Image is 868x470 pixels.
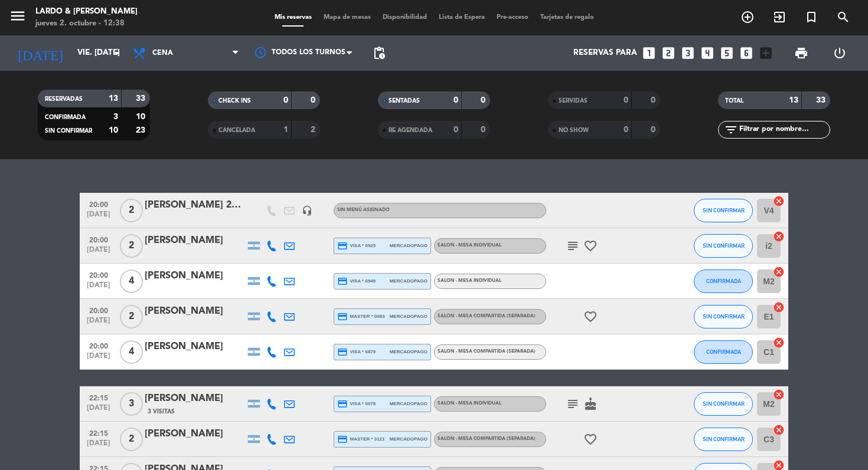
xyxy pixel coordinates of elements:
[9,7,27,25] i: menu
[738,123,830,136] input: Filtrar por nombre...
[390,277,428,285] span: mercadopago
[84,197,113,211] span: 20:00
[109,94,118,103] strong: 13
[372,46,386,60] span: pending_actions
[583,239,598,253] i: favorite_border
[84,246,113,259] span: [DATE]
[833,46,847,60] i: power_settings_new
[706,278,741,284] span: CONFIRMADA
[773,266,785,278] i: cancel
[438,436,536,441] span: SALON - MESA COMPARTIDA (SEPARADA)
[84,390,113,404] span: 22:15
[725,98,743,104] span: TOTAL
[283,126,288,134] strong: 1
[534,14,600,21] span: Tarjetas de regalo
[337,311,348,322] i: credit_card
[84,404,113,418] span: [DATE]
[566,239,580,253] i: subject
[145,426,245,442] div: [PERSON_NAME]
[706,349,741,355] span: CONFIRMADA
[651,126,658,134] strong: 0
[804,10,818,24] i: turned_in_not
[337,241,376,251] span: visa * 0925
[390,400,428,407] span: mercadopago
[680,45,696,61] i: looks_3
[438,278,501,283] span: SALON - MESA INDIVIDUAL
[218,127,255,133] span: CANCELADA
[318,14,377,21] span: Mapa de mesas
[583,432,598,446] i: favorite_border
[120,199,143,222] span: 2
[794,46,808,60] span: print
[45,128,92,134] span: SIN CONFIRMAR
[337,276,376,287] span: visa * 6949
[821,35,860,71] div: LOG OUT
[651,96,658,104] strong: 0
[740,10,755,24] i: add_circle_outline
[773,389,785,400] i: cancel
[84,426,113,439] span: 22:15
[694,269,753,293] button: CONFIRMADA
[35,18,138,29] div: jueves 2. octubre - 12:38
[84,211,113,224] span: [DATE]
[109,126,118,134] strong: 10
[566,397,580,411] i: subject
[694,428,753,451] button: SIN CONFIRMAR
[559,98,588,104] span: SERVIDAS
[389,98,420,104] span: SENTADAS
[481,96,488,104] strong: 0
[719,45,735,61] i: looks_5
[624,126,628,134] strong: 0
[438,243,501,248] span: SALON - MESA INDIVIDUAL
[694,199,753,222] button: SIN CONFIRMAR
[84,268,113,281] span: 20:00
[84,338,113,352] span: 20:00
[559,127,589,133] span: NO SHOW
[145,304,245,319] div: [PERSON_NAME]
[491,14,534,21] span: Pre-acceso
[120,305,143,328] span: 2
[772,10,787,24] i: exit_to_app
[694,305,753,328] button: SIN CONFIRMAR
[311,126,318,134] strong: 2
[145,198,245,213] div: [PERSON_NAME] 21hs (res [PERSON_NAME])
[9,7,27,29] button: menu
[84,281,113,295] span: [DATE]
[84,232,113,246] span: 20:00
[120,340,143,364] span: 4
[453,126,458,134] strong: 0
[337,311,385,322] span: master * 0083
[836,10,850,24] i: search
[302,205,312,216] i: headset_mic
[624,96,628,104] strong: 0
[703,400,745,407] span: SIN CONFIRMAR
[758,45,774,61] i: add_box
[739,45,754,61] i: looks_6
[703,436,745,442] span: SIN CONFIRMAR
[9,40,71,66] i: [DATE]
[136,113,148,121] strong: 10
[773,195,785,207] i: cancel
[45,96,83,102] span: RESERVADAS
[337,241,348,251] i: credit_card
[390,242,428,249] span: mercadopago
[120,392,143,416] span: 3
[573,48,637,58] span: Reservas para
[145,233,245,248] div: [PERSON_NAME]
[390,348,428,356] span: mercadopago
[35,6,138,18] div: Lardo & [PERSON_NAME]
[113,113,118,121] strong: 3
[110,46,124,60] i: arrow_drop_down
[389,127,432,133] span: RE AGENDADA
[583,310,598,324] i: favorite_border
[337,347,348,357] i: credit_card
[438,314,536,318] span: SALON - MESA COMPARTIDA (SEPARADA)
[84,439,113,453] span: [DATE]
[773,424,785,436] i: cancel
[433,14,491,21] span: Lista de Espera
[703,242,745,249] span: SIN CONFIRMAR
[311,96,318,104] strong: 0
[136,126,148,134] strong: 23
[641,45,657,61] i: looks_one
[337,434,348,445] i: credit_card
